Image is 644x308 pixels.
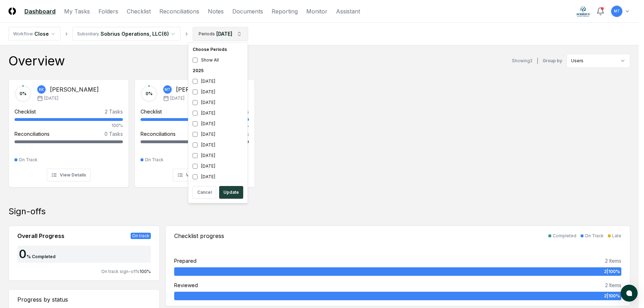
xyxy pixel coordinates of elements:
[190,140,246,150] div: [DATE]
[190,118,246,129] div: [DATE]
[190,161,246,172] div: [DATE]
[190,76,246,87] div: [DATE]
[190,108,246,118] div: [DATE]
[190,65,246,76] div: 2025
[219,186,243,199] button: Update
[190,97,246,108] div: [DATE]
[190,87,246,97] div: [DATE]
[190,172,246,182] div: [DATE]
[190,129,246,140] div: [DATE]
[190,44,246,55] div: Choose Periods
[190,55,246,65] div: Show All
[190,150,246,161] div: [DATE]
[193,186,216,199] button: Cancel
